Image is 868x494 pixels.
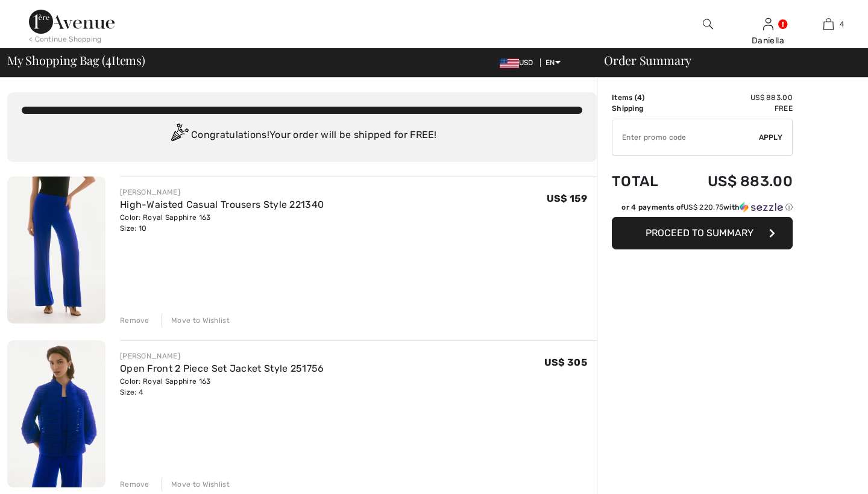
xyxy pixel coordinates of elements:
[29,34,102,45] div: < Continue Shopping
[612,202,793,217] div: or 4 payments ofUS$ 220.75withSezzle Click to learn more about Sezzle
[120,479,149,490] div: Remove
[840,19,844,30] span: 4
[544,357,587,368] span: US$ 305
[637,93,642,102] span: 4
[120,212,324,234] div: Color: Royal Sapphire 163 Size: 10
[759,132,783,143] span: Apply
[676,103,793,114] td: Free
[612,92,676,103] td: Items ( )
[167,123,191,148] img: Congratulation2.svg
[763,17,773,31] img: My Info
[676,92,793,103] td: US$ 883.00
[612,161,676,202] td: Total
[120,199,324,210] a: High-Waisted Casual Trousers Style 221340
[120,363,324,374] a: Open Front 2 Piece Set Jacket Style 251756
[590,54,861,66] div: Order Summary
[120,351,324,361] div: [PERSON_NAME]
[612,103,676,114] td: Shipping
[676,161,793,202] td: US$ 883.00
[547,193,587,204] span: US$ 159
[612,217,793,249] button: Proceed to Summary
[29,10,115,34] img: 1ère Avenue
[684,203,723,211] span: US$ 220.75
[740,202,783,213] img: Sezzle
[621,202,793,213] div: or 4 payments of with
[646,227,753,239] span: Proceed to Summary
[7,177,105,324] img: High-Waisted Casual Trousers Style 221340
[22,123,582,148] div: Congratulations! Your order will be shipped for FREE!
[120,376,324,398] div: Color: Royal Sapphire 163 Size: 4
[500,58,519,68] img: US Dollar
[823,17,834,31] img: My Bag
[120,187,324,198] div: [PERSON_NAME]
[500,58,538,67] span: USD
[7,340,105,487] img: Open Front 2 Piece Set Jacket Style 251756
[161,479,230,490] div: Move to Wishlist
[612,119,759,155] input: Promo code
[703,17,713,31] img: search the website
[790,458,856,488] iframe: Opens a widget where you can chat to one of our agents
[738,34,797,47] div: Daniella
[7,54,145,66] span: My Shopping Bag ( Items)
[763,18,773,30] a: Sign In
[546,58,561,67] span: EN
[799,17,858,31] a: 4
[105,51,112,67] span: 4
[161,315,230,326] div: Move to Wishlist
[120,315,149,326] div: Remove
